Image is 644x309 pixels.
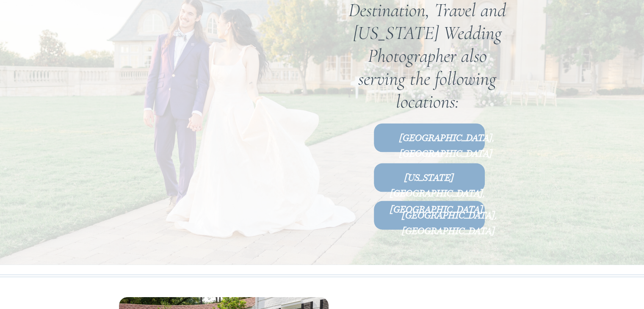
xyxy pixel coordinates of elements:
b: [US_STATE][GEOGRAPHIC_DATA], [GEOGRAPHIC_DATA] [390,171,485,215]
a: [GEOGRAPHIC_DATA], [GEOGRAPHIC_DATA] [402,207,454,217]
b: [GEOGRAPHIC_DATA], [GEOGRAPHIC_DATA] [402,208,497,237]
a: [US_STATE][GEOGRAPHIC_DATA], [GEOGRAPHIC_DATA] [390,169,468,179]
b: [GEOGRAPHIC_DATA], [GEOGRAPHIC_DATA] [399,131,494,160]
a: [GEOGRAPHIC_DATA], [GEOGRAPHIC_DATA] [399,130,454,139]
